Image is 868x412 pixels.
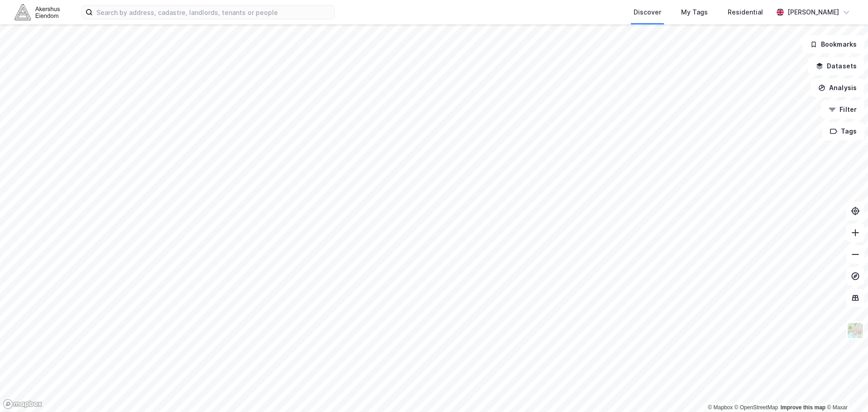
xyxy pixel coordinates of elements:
a: Mapbox [708,404,733,411]
a: Mapbox homepage [3,399,43,409]
a: OpenStreetMap [734,404,778,411]
button: Analysis [811,79,864,97]
button: Bookmarks [802,35,864,53]
img: akershus-eiendom-logo.9091f326c980b4bce74ccdd9f866810c.svg [14,4,60,20]
div: [PERSON_NAME] [787,7,839,18]
a: Improve this map [781,404,825,411]
button: Filter [821,101,864,119]
button: Tags [822,122,864,140]
button: Datasets [808,57,864,75]
div: My Tags [681,7,708,18]
div: Discover [634,7,661,18]
div: Residential [728,7,763,18]
iframe: Chat Widget [823,369,868,412]
img: Z [847,322,864,339]
input: Search by address, cadastre, landlords, tenants or people [93,5,334,19]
